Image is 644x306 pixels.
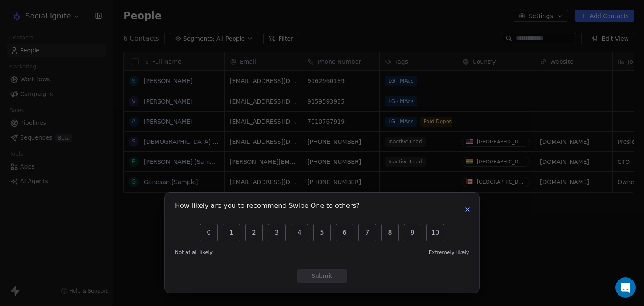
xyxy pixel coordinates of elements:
button: 4 [291,224,308,241]
button: 2 [245,224,263,241]
h1: How likely are you to recommend Swipe One to others? [175,203,360,211]
button: 5 [313,224,331,241]
button: 7 [358,224,376,241]
button: Submit [297,269,347,283]
button: 10 [426,224,444,241]
button: 8 [381,224,399,241]
button: 9 [404,224,421,241]
span: Not at all likely [175,249,213,256]
span: Extremely likely [429,249,469,256]
button: 3 [268,224,286,241]
button: 6 [336,224,353,241]
button: 0 [200,224,218,241]
button: 1 [223,224,240,241]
